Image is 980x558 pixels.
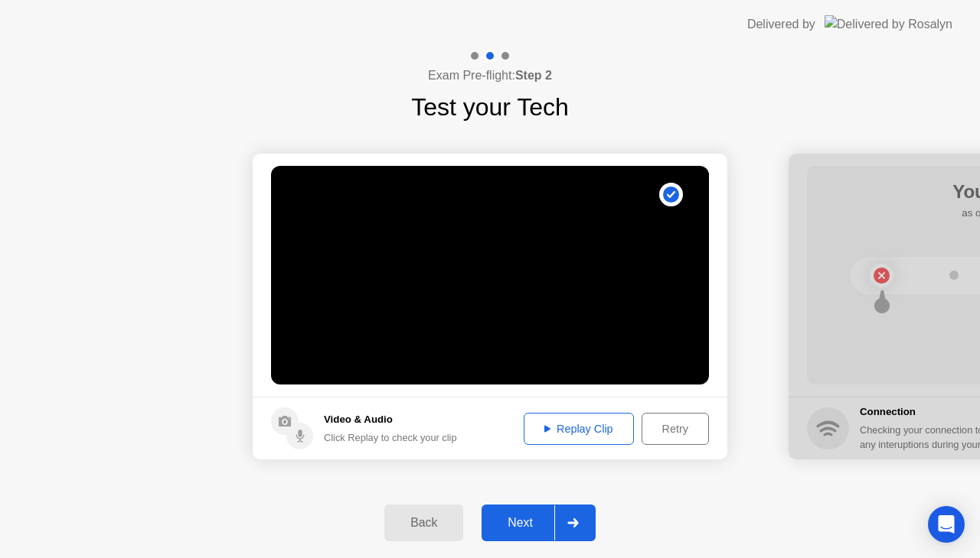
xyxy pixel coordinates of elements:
h1: Test your Tech [411,89,569,125]
button: Next [482,504,596,541]
div: Click Replay to check your clip [324,430,457,445]
h4: Exam Pre-flight: [428,67,552,85]
b: Step 2 [515,69,552,82]
div: Open Intercom Messenger [928,506,965,543]
button: Replay Clip [524,413,634,445]
div: Next [486,516,554,530]
h5: Video & Audio [324,412,457,427]
div: Delivered by [747,15,815,34]
div: Retry [647,423,704,435]
div: Back [389,516,459,530]
div: Replay Clip [529,423,629,435]
img: Delivered by Rosalyn [825,15,952,33]
button: Retry [642,413,709,445]
button: Back [384,504,463,541]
